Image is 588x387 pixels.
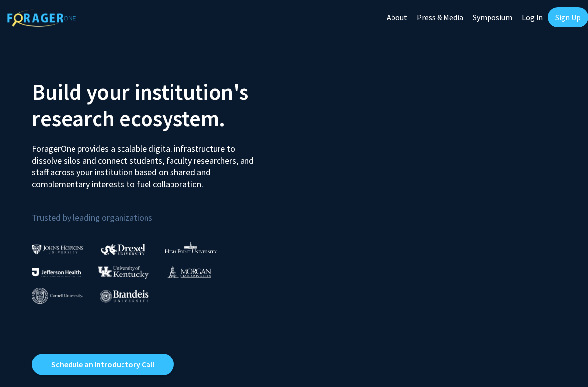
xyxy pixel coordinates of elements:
p: Trusted by leading organizations [32,198,287,225]
img: Drexel University [101,244,145,255]
img: High Point University [165,242,217,253]
img: ForagerOne Logo [7,9,76,27]
h2: Build your institution's research ecosystem. [32,79,287,132]
img: University of Kentucky [98,266,149,279]
img: Brandeis University [100,290,149,302]
a: Opens in a new tab [32,354,174,375]
img: Cornell University [32,288,83,304]
img: Thomas Jefferson University [32,268,81,277]
img: Johns Hopkins University [32,244,84,254]
img: Morgan State University [166,266,211,278]
a: Sign Up [548,7,588,27]
p: ForagerOne provides a scalable digital infrastructure to dissolve silos and connect students, fac... [32,136,256,190]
